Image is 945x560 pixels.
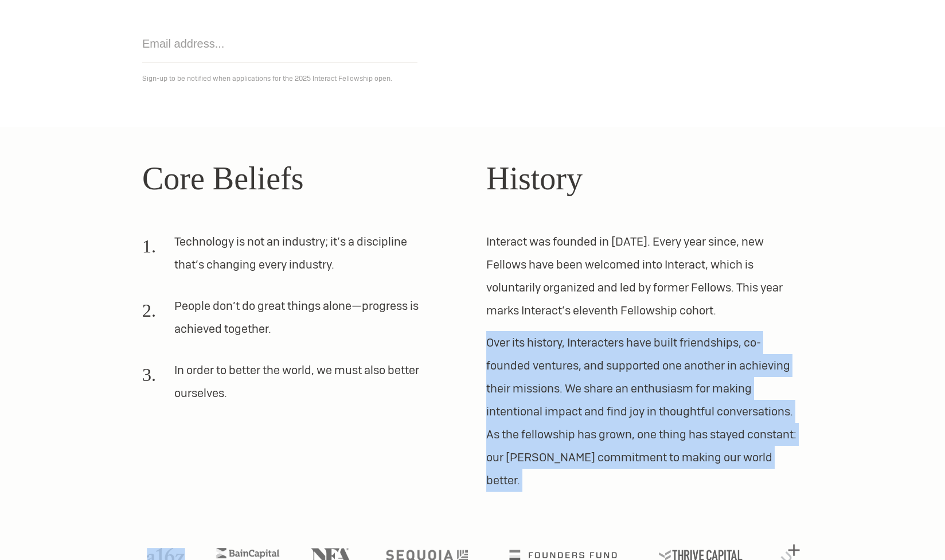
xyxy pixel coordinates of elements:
[486,230,803,322] p: Interact was founded in [DATE]. Every year since, new Fellows have been welcomed into Interact, w...
[142,230,431,285] li: Technology is not an industry; it’s a discipline that’s changing every industry.
[142,359,431,414] li: In order to better the world, we must also better ourselves.
[142,25,417,63] input: Email address...
[142,72,803,85] p: Sign-up to be notified when applications for the 2025 Interact Fellowship open.
[142,294,431,349] li: People don’t do great things alone—progress is achieved together.
[486,154,803,203] h2: History
[142,154,459,203] h2: Core Beliefs
[486,331,803,492] p: Over its history, Interacters have built friendships, co-founded ventures, and supported one anot...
